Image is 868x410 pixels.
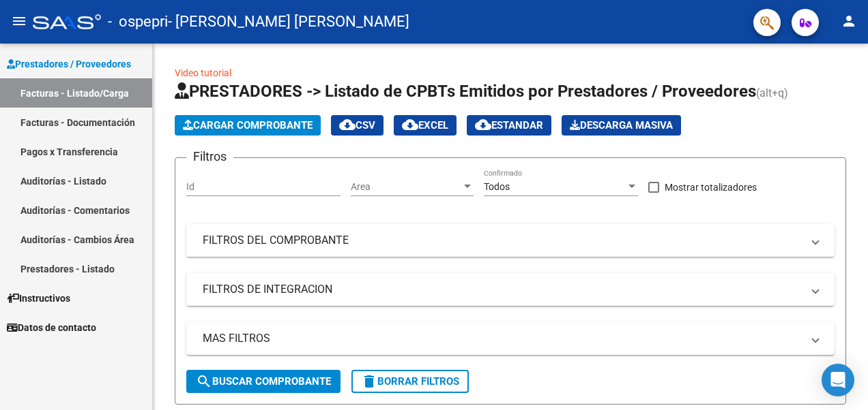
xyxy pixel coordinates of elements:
[841,13,857,29] mat-icon: person
[562,115,681,136] app-download-masive: Descarga masiva de comprobantes (adjuntos)
[175,82,756,101] span: PRESTADORES -> Listado de CPBTs Emitidos por Prestadores / Proveedores
[351,370,469,393] button: Borrar Filtros
[394,115,457,136] button: EXCEL
[203,282,802,297] mat-panel-title: FILTROS DE INTEGRACION
[351,181,461,193] span: Area
[361,375,459,388] span: Borrar Filtros
[402,116,418,133] mat-icon: cloud_download
[203,233,802,248] mat-panel-title: FILTROS DEL COMPROBANTE
[7,320,96,335] span: Datos de contacto
[484,181,510,192] span: Todos
[203,331,802,346] mat-panel-title: MAS FILTROS
[186,370,341,393] button: Buscar Comprobante
[183,119,313,131] span: Cargar Comprobante
[175,67,231,78] a: Video tutorial
[186,322,835,355] mat-expansion-panel-header: MAS FILTROS
[475,119,543,131] span: Estandar
[175,115,321,136] button: Cargar Comprobante
[475,116,491,133] mat-icon: cloud_download
[196,375,331,388] span: Buscar Comprobante
[562,115,681,136] button: Descarga Masiva
[108,7,168,37] span: - ospepri
[186,224,835,257] mat-expansion-panel-header: FILTROS DEL COMPROBANTE
[186,273,835,306] mat-expansion-panel-header: FILTROS DE INTEGRACION
[756,86,788,99] span: (alt+q)
[467,115,551,136] button: Estandar
[339,116,356,133] mat-icon: cloud_download
[361,373,377,390] mat-icon: delete
[7,57,131,72] span: Prestadores / Proveedores
[168,7,409,37] span: - [PERSON_NAME] [PERSON_NAME]
[11,13,27,29] mat-icon: menu
[331,115,384,136] button: CSV
[665,179,757,195] span: Mostrar totalizadores
[7,291,70,306] span: Instructivos
[402,119,448,131] span: EXCEL
[186,147,233,166] h3: Filtros
[822,364,854,396] div: Open Intercom Messenger
[570,119,673,131] span: Descarga Masiva
[339,119,375,131] span: CSV
[196,373,212,390] mat-icon: search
